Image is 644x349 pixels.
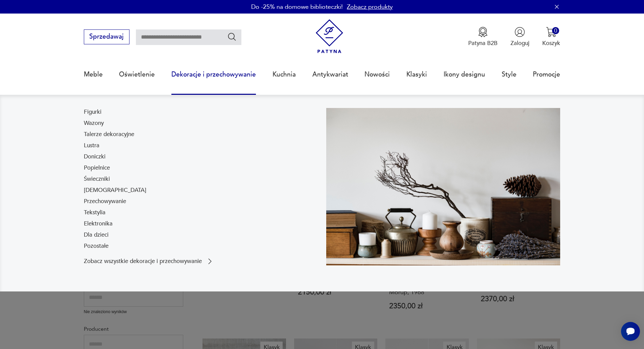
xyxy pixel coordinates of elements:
[468,27,498,47] a: Ikona medaluPatyna B2B
[542,39,560,47] p: Koszyk
[478,27,488,37] img: Ikona medalu
[84,209,105,217] a: Tekstylia
[84,231,109,239] a: Dla dzieci
[84,175,110,183] a: Świeczniki
[621,322,640,341] iframe: Smartsupp widget button
[510,27,529,47] button: Zaloguj
[251,3,343,11] p: Do -25% na domowe biblioteczki!
[84,197,126,205] a: Przechowywanie
[84,130,134,138] a: Talerze dekoracyjne
[364,59,390,90] a: Nowości
[312,19,347,53] img: Patyna - sklep z meblami i dekoracjami vintage
[84,59,103,90] a: Meble
[84,186,146,194] a: [DEMOGRAPHIC_DATA]
[84,29,129,44] button: Sprzedawaj
[444,59,485,90] a: Ikony designu
[171,59,256,90] a: Dekoracje i przechowywanie
[515,27,525,37] img: Ikonka użytkownika
[510,39,529,47] p: Zaloguj
[502,59,517,90] a: Style
[312,59,348,90] a: Antykwariat
[84,259,202,264] p: Zobacz wszystkie dekoracje i przechowywanie
[552,27,559,34] div: 0
[542,27,560,47] button: 0Koszyk
[468,39,498,47] p: Patyna B2B
[326,108,560,265] img: cfa44e985ea346226f89ee8969f25989.jpg
[227,32,237,42] button: Szukaj
[84,108,101,116] a: Figurki
[533,59,560,90] a: Promocje
[84,35,129,40] a: Sprzedawaj
[84,164,110,172] a: Popielnice
[406,59,427,90] a: Klasyki
[84,220,113,228] a: Elektronika
[119,59,155,90] a: Oświetlenie
[84,242,109,250] a: Pozostałe
[84,119,104,127] a: Wazony
[468,27,498,47] button: Patyna B2B
[347,3,393,11] a: Zobacz produkty
[84,153,105,161] a: Doniczki
[546,27,556,37] img: Ikona koszyka
[272,59,296,90] a: Kuchnia
[84,257,214,265] a: Zobacz wszystkie dekoracje i przechowywanie
[84,141,99,150] a: Lustra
